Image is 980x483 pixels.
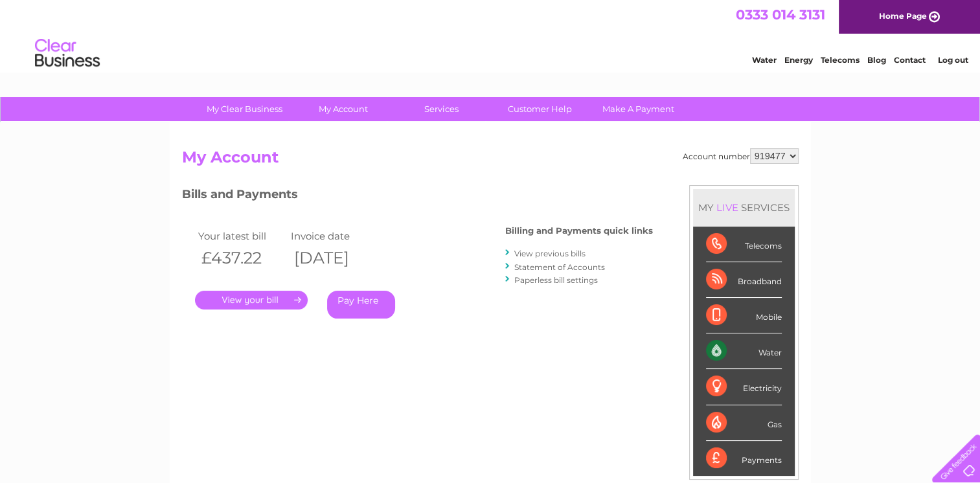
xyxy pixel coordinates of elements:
[683,148,799,164] div: Account number
[706,298,782,333] div: Mobile
[195,245,288,271] th: £437.22
[288,227,381,245] td: Invoice date
[514,275,598,285] a: Paperless bill settings
[486,97,593,121] a: Customer Help
[290,97,396,121] a: My Account
[388,97,495,121] a: Services
[693,189,795,226] div: MY SERVICES
[706,369,782,405] div: Electricity
[867,55,886,65] a: Blog
[821,55,860,65] a: Telecoms
[706,405,782,441] div: Gas
[195,291,308,309] a: .
[34,34,100,73] img: logo.png
[706,333,782,369] div: Water
[195,227,288,245] td: Your latest bill
[736,6,825,23] a: 0333 014 3131
[714,201,741,214] div: LIVE
[937,55,968,65] a: Log out
[327,291,395,319] a: Pay Here
[894,55,926,65] a: Contact
[585,97,692,121] a: Make A Payment
[185,7,797,63] div: Clear Business is a trading name of Verastar Limited (registered in [GEOGRAPHIC_DATA] No. 3667643...
[288,245,381,271] th: [DATE]
[182,148,799,173] h2: My Account
[752,55,777,65] a: Water
[784,55,813,65] a: Energy
[514,262,605,272] a: Statement of Accounts
[505,226,653,236] h4: Billing and Payments quick links
[706,441,782,476] div: Payments
[706,262,782,298] div: Broadband
[191,97,298,121] a: My Clear Business
[514,249,586,258] a: View previous bills
[182,185,653,208] h3: Bills and Payments
[706,227,782,262] div: Telecoms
